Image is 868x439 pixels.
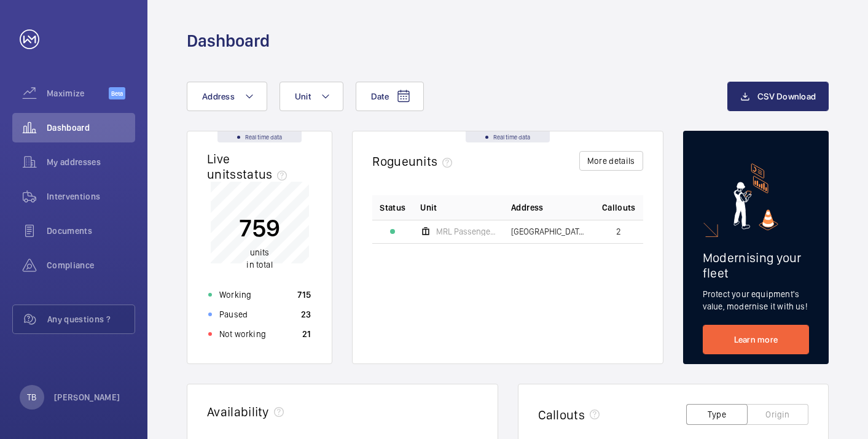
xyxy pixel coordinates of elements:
button: CSV Download [727,82,829,111]
p: in total [239,246,280,271]
button: Address [187,82,267,111]
span: Date [371,91,389,101]
h2: Live units [207,151,292,182]
span: Address [511,201,543,214]
span: Compliance [47,259,135,271]
span: units [250,247,270,257]
button: Unit [280,82,343,111]
span: status [237,166,292,182]
p: Protect your equipment's value, modernise it with us! [703,288,809,313]
button: More details [579,151,643,171]
span: CSV Download [757,91,816,101]
button: Date [356,82,424,111]
p: [PERSON_NAME] [54,391,120,403]
span: Dashboard [47,122,135,134]
span: Unit [295,91,311,101]
button: Type [686,404,748,425]
span: Beta [109,87,125,99]
span: Address [202,91,235,101]
p: TB [27,391,36,403]
span: Documents [47,225,135,237]
h2: Callouts [538,407,585,422]
span: units [409,153,458,169]
span: MRL Passenger Lift [436,227,496,236]
button: Origin [747,404,808,425]
p: Paused [219,308,248,321]
p: Not working [219,328,266,340]
span: My addresses [47,156,135,168]
h2: Rogue [372,153,457,169]
p: 759 [239,212,280,243]
p: 21 [302,328,311,340]
a: Learn more [703,325,809,354]
img: marketing-card.svg [733,163,778,230]
div: Real time data [217,131,302,142]
span: Unit [420,201,437,214]
p: Working [219,289,251,301]
h2: Availability [207,404,269,419]
p: Status [380,201,405,214]
span: Maximize [47,87,109,99]
h1: Dashboard [187,29,270,52]
span: Interventions [47,190,135,203]
span: 2 [616,227,621,236]
p: 715 [297,289,311,301]
div: Real time data [466,131,550,142]
span: Callouts [602,201,636,214]
span: [GEOGRAPHIC_DATA] - [GEOGRAPHIC_DATA] [511,227,587,236]
h2: Modernising your fleet [703,250,809,281]
p: 23 [301,308,311,321]
span: Any questions ? [47,313,135,325]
